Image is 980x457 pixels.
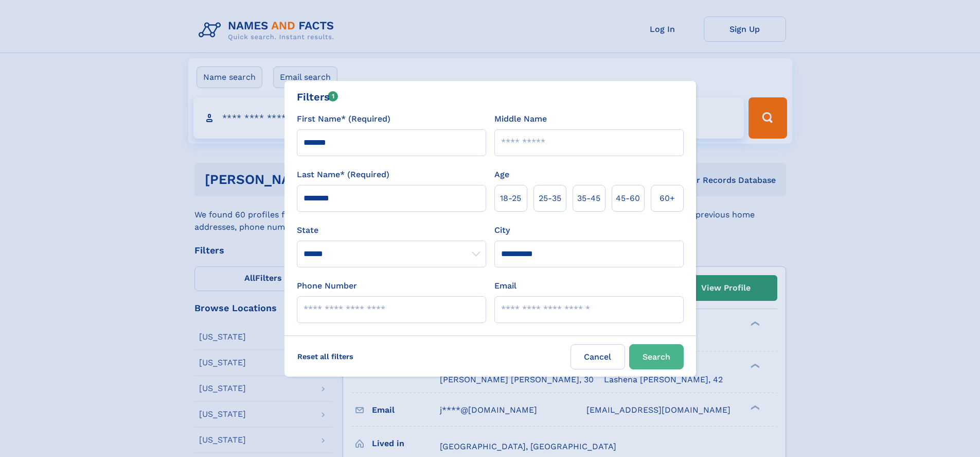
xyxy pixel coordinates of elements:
[539,192,561,205] span: 25‑35
[494,224,510,236] label: City
[494,113,547,125] label: Middle Name
[297,113,390,125] label: First Name* (Required)
[629,344,684,369] button: Search
[494,280,516,292] label: Email
[500,192,521,205] span: 18‑25
[660,192,675,205] span: 60+
[571,344,625,369] label: Cancel
[616,192,640,205] span: 45‑60
[297,224,486,236] label: State
[297,168,389,181] label: Last Name* (Required)
[577,192,600,205] span: 35‑45
[297,280,357,292] label: Phone Number
[291,344,360,369] label: Reset all filters
[297,89,338,105] div: Filters
[494,168,509,181] label: Age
